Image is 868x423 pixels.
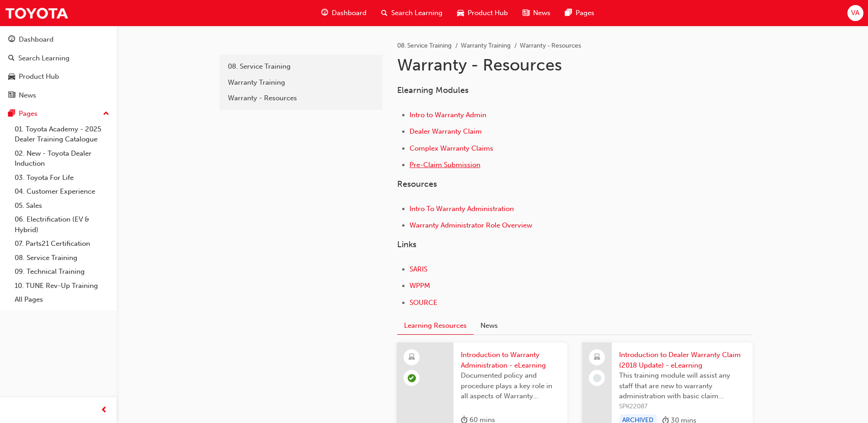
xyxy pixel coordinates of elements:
[397,42,452,49] a: 08. Service Training
[847,5,863,21] button: VA
[4,87,113,104] a: News
[523,7,529,19] span: news-icon
[619,401,745,412] span: SPK22087
[223,75,379,91] a: Warranty Training
[4,105,113,122] button: Pages
[5,3,69,23] img: Trak
[594,352,600,363] span: laptop-icon
[410,265,427,273] a: SARIS
[515,4,558,22] a: news-iconNews
[8,110,15,118] span: pages-icon
[321,7,328,19] span: guage-icon
[314,4,374,22] a: guage-iconDashboard
[457,7,464,19] span: car-icon
[520,41,581,51] li: Warranty - Resources
[11,237,113,251] a: 07. Parts21 Certification
[332,8,367,18] span: Dashboard
[19,34,54,45] div: Dashboard
[4,68,113,85] a: Product Hub
[8,92,15,100] span: news-icon
[228,61,374,72] div: 08. Service Training
[11,265,113,279] a: 09. Technical Training
[461,42,511,49] a: Warranty Training
[374,4,450,22] a: search-iconSearch Learning
[410,221,532,229] a: Warranty Administrator Role Overview
[410,205,514,213] a: Intro To Warranty Administration
[397,179,437,189] span: Resources
[410,111,486,119] a: Intro to Warranty Admin
[101,405,108,416] span: prev-icon
[11,251,113,265] a: 08. Service Training
[474,317,505,335] button: News
[410,144,493,152] a: Complex Warranty Claims
[851,8,859,18] span: VA
[619,370,745,401] span: This training module will assist any staff that are new to warranty administration with basic cla...
[11,212,113,237] a: 06. Electrification (EV & Hybrid)
[397,317,474,335] button: Learning Resources
[410,298,437,307] a: SOURCE
[19,71,59,82] div: Product Hub
[18,53,70,64] div: Search Learning
[381,7,388,19] span: search-icon
[565,7,572,19] span: pages-icon
[410,282,430,290] a: WPPM
[397,55,697,75] h1: Warranty - Resources
[408,374,416,382] span: learningRecordVerb_PASS-icon
[558,4,602,22] a: pages-iconPages
[410,161,480,169] a: Pre-Claim Submission
[103,108,109,120] span: up-icon
[4,50,113,67] a: Search Learning
[4,31,113,48] a: Dashboard
[228,93,374,103] div: Warranty - Resources
[576,8,594,18] span: Pages
[409,352,415,363] span: learningResourceType_ELEARNING-icon
[450,4,515,22] a: car-iconProduct Hub
[4,29,113,105] button: DashboardSearch LearningProduct HubNews
[11,184,113,199] a: 04. Customer Experience
[11,199,113,213] a: 05. Sales
[461,370,560,401] span: Documented policy and procedure plays a key role in all aspects of Warranty Administration and is...
[11,293,113,307] a: All Pages
[11,122,113,146] a: 01. Toyota Academy - 2025 Dealer Training Catalogue
[19,108,38,119] div: Pages
[11,171,113,185] a: 03. Toyota For Life
[397,85,469,95] span: Elearning Modules
[410,127,482,136] a: Dealer Warranty Claim
[228,77,374,88] div: Warranty Training
[8,54,15,63] span: search-icon
[223,59,379,75] a: 08. Service Training
[8,36,15,44] span: guage-icon
[19,90,36,101] div: News
[8,73,15,81] span: car-icon
[11,146,113,171] a: 02. New - Toyota Dealer Induction
[468,8,508,18] span: Product Hub
[391,8,442,18] span: Search Learning
[461,350,560,370] span: Introduction to Warranty Administration - eLearning
[619,350,745,370] span: Introduction to Dealer Warranty Claim (2018 Update) - eLearning
[593,374,601,382] span: learningRecordVerb_NONE-icon
[397,239,416,249] span: Links
[11,279,113,293] a: 10. TUNE Rev-Up Training
[223,90,379,106] a: Warranty - Resources
[533,8,550,18] span: News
